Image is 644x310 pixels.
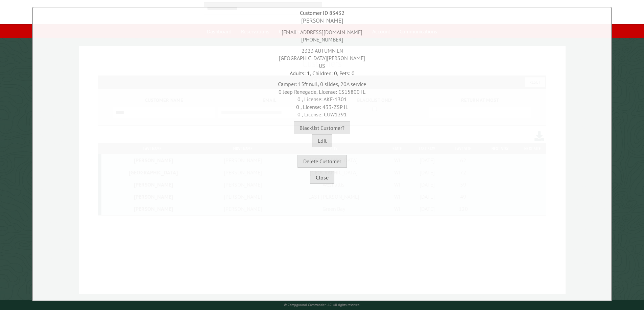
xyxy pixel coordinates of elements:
div: Camper: 15ft null, 0 slides, 20A service [34,77,610,118]
div: Customer ID 83432 [34,9,610,17]
span: 0 , License: CUW1291 [297,111,347,118]
span: 0 , License: 433-ZSP IL [296,104,348,110]
div: [EMAIL_ADDRESS][DOMAIN_NAME] [PHONE_NUMBER] [34,25,610,44]
button: Blacklist Customer? [294,121,350,134]
span: 0 , License: AKE-1301 [297,96,347,103]
button: Close [310,171,334,184]
button: Delete Customer [297,155,347,168]
small: © Campground Commander LLC. All rights reserved. [284,303,360,307]
div: Adults: 1, Children: 0, Pets: 0 [34,69,610,77]
span: 0 Jeep Renegade, License: CS15800 IL [279,88,365,95]
div: 2323 AUTUMN LN [GEOGRAPHIC_DATA][PERSON_NAME] US [34,44,610,69]
div: [PERSON_NAME] [34,17,610,25]
button: Edit [312,134,332,147]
